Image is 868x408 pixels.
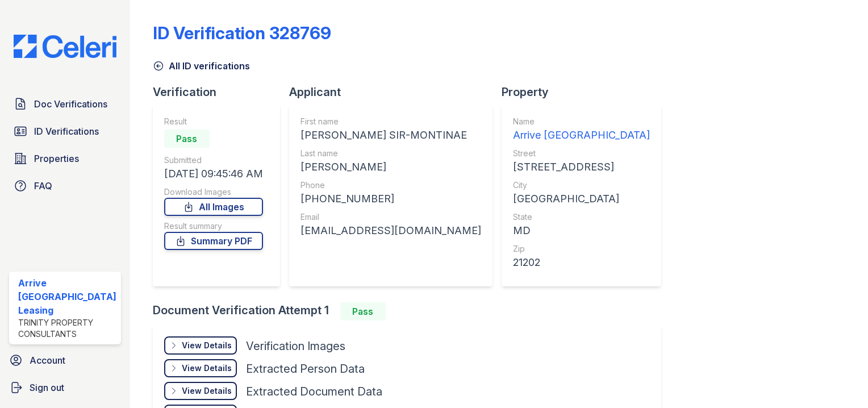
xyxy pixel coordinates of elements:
[513,243,650,255] div: Zip
[164,220,263,232] div: Result summary
[164,116,263,127] div: Result
[513,191,650,207] div: [GEOGRAPHIC_DATA]
[246,338,345,354] div: Verification Images
[301,116,481,127] div: First name
[301,159,481,175] div: [PERSON_NAME]
[164,155,263,166] div: Submitted
[301,191,481,207] div: [PHONE_NUMBER]
[513,159,650,175] div: [STREET_ADDRESS]
[164,198,263,216] a: All Images
[513,127,650,143] div: Arrive [GEOGRAPHIC_DATA]
[513,211,650,223] div: State
[153,23,331,43] div: ID Verification 328769
[246,384,382,399] div: Extracted Document Data
[153,84,289,100] div: Verification
[18,276,116,317] div: Arrive [GEOGRAPHIC_DATA] Leasing
[513,180,650,191] div: City
[9,174,121,197] a: FAQ
[34,152,79,165] span: Properties
[164,232,263,250] a: Summary PDF
[182,340,232,351] div: View Details
[9,147,121,170] a: Properties
[182,385,232,397] div: View Details
[513,223,650,239] div: MD
[513,116,650,127] div: Name
[164,130,210,148] div: Pass
[301,148,481,159] div: Last name
[513,148,650,159] div: Street
[182,363,232,374] div: View Details
[9,120,121,143] a: ID Verifications
[5,349,126,372] a: Account
[30,381,64,394] span: Sign out
[34,179,52,193] span: FAQ
[301,180,481,191] div: Phone
[18,317,116,340] div: Trinity Property Consultants
[301,223,481,239] div: [EMAIL_ADDRESS][DOMAIN_NAME]
[153,302,670,320] div: Document Verification Attempt 1
[502,84,670,100] div: Property
[301,211,481,223] div: Email
[5,376,126,399] a: Sign out
[34,97,107,111] span: Doc Verifications
[340,302,386,320] div: Pass
[5,35,126,58] img: CE_Logo_Blue-a8612792a0a2168367f1c8372b55b34899dd931a85d93a1a3d3e32e68fde9ad4.png
[301,127,481,143] div: [PERSON_NAME] SIR-MONTINAE
[164,166,263,182] div: [DATE] 09:45:46 AM
[164,186,263,198] div: Download Images
[513,255,650,270] div: 21202
[30,353,65,367] span: Account
[513,116,650,143] a: Name Arrive [GEOGRAPHIC_DATA]
[9,93,121,115] a: Doc Verifications
[289,84,502,100] div: Applicant
[34,124,99,138] span: ID Verifications
[246,361,365,377] div: Extracted Person Data
[153,59,250,73] a: All ID verifications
